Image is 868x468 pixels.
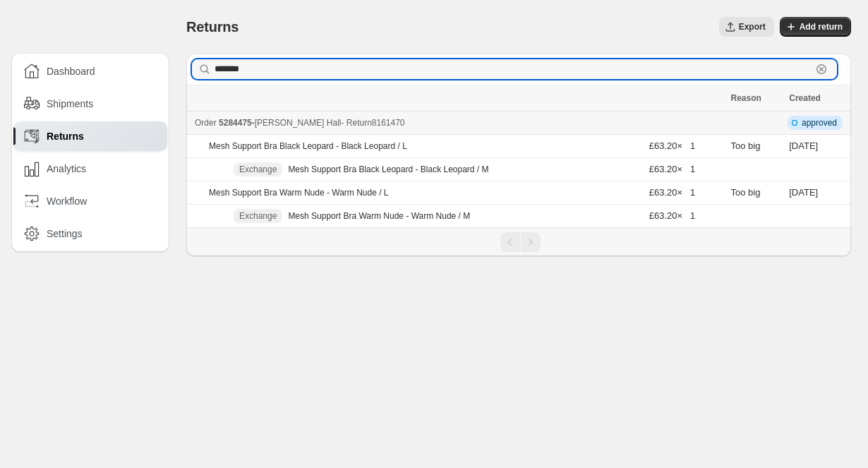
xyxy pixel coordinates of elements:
[239,210,277,222] span: Exchange
[789,140,818,151] time: Thursday, September 18, 2025 at 8:59:42 AM
[47,194,87,208] span: Workflow
[209,140,407,152] p: Mesh Support Bra Black Leopard - Black Leopard / L
[288,210,470,222] p: Mesh Support Bra Warm Nude - Warm Nude / M
[195,116,722,130] div: -
[649,164,695,174] span: £63.20 × 1
[47,97,93,111] span: Shipments
[814,62,828,76] button: Clear
[739,21,766,32] span: Export
[47,162,86,176] span: Analytics
[730,93,761,103] span: Reason
[341,118,404,128] span: - Return 8161470
[789,187,818,198] time: Thursday, September 18, 2025 at 8:59:42 AM
[239,164,277,175] span: Exchange
[195,118,217,128] span: Order
[47,129,84,143] span: Returns
[789,93,821,103] span: Created
[719,17,774,37] button: Export
[649,210,695,221] span: £63.20 × 1
[186,227,851,256] nav: Pagination
[288,164,488,175] p: Mesh Support Bra Black Leopard - Black Leopard / M
[780,17,851,37] button: Add return
[649,140,695,151] span: £63.20 × 1
[47,64,95,78] span: Dashboard
[219,118,252,128] span: 5284475
[800,21,843,32] span: Add return
[802,117,837,128] span: approved
[255,118,342,128] span: [PERSON_NAME] Hall
[726,135,785,158] td: Too big
[47,227,83,241] span: Settings
[726,181,785,205] td: Too big
[186,19,239,35] span: Returns
[209,187,389,198] p: Mesh Support Bra Warm Nude - Warm Nude / L
[649,187,695,198] span: £63.20 × 1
